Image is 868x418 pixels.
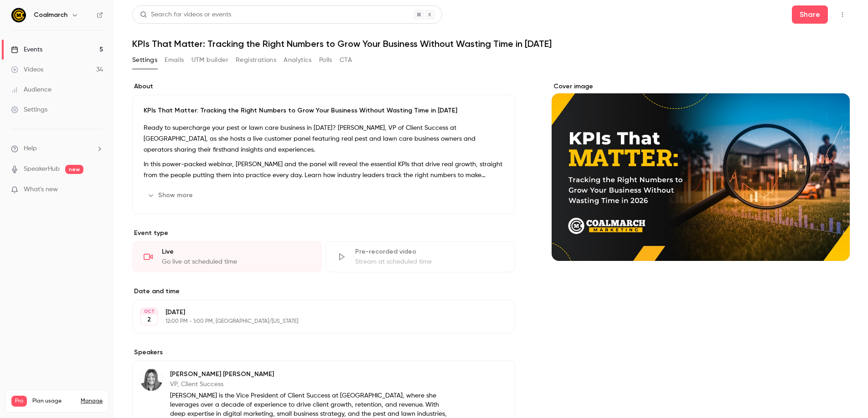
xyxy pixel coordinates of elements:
[132,241,322,272] div: LiveGo live at scheduled time
[140,10,231,20] div: Search for videos or events
[34,10,67,20] h6: Coalmarch
[140,369,162,391] img: Rachel Kirkpatrick
[325,241,515,272] div: Pre-recorded videoStream at scheduled time
[170,380,456,389] p: VP, Client Success
[132,229,515,238] p: Event type
[92,186,103,194] iframe: Noticeable Trigger
[11,8,26,22] img: Coalmarch
[132,287,515,296] label: Date and time
[144,188,198,203] button: Show more
[165,318,467,325] p: 12:00 PM - 1:00 PM, [GEOGRAPHIC_DATA]/[US_STATE]
[24,144,37,153] span: Help
[81,398,103,405] a: Manage
[11,144,103,153] li: help-dropdown-opener
[162,247,310,256] div: Live
[792,5,828,24] button: Share
[144,122,504,155] p: Ready to supercharge your pest or lawn care business in [DATE]? [PERSON_NAME], VP of Client Succe...
[147,315,151,324] p: 2
[236,53,276,67] button: Registrations
[24,185,58,194] span: What's new
[132,38,850,49] h1: KPIs That Matter: Tracking the Right Numbers to Grow Your Business Without Wasting Time in [DATE]
[141,308,157,315] div: OCT
[32,398,75,405] span: Plan usage
[162,257,310,266] div: Go live at scheduled time
[340,53,352,67] button: CTA
[319,53,332,67] button: Polls
[11,85,52,94] div: Audience
[24,164,60,174] a: SpeakerHub
[355,247,504,256] div: Pre-recorded video
[132,82,515,91] label: About
[355,257,504,266] div: Stream at scheduled time
[11,45,42,54] div: Events
[144,106,504,115] p: KPIs That Matter: Tracking the Right Numbers to Grow Your Business Without Wasting Time in [DATE]
[11,65,43,74] div: Videos
[65,165,83,174] span: new
[552,82,850,261] section: Cover image
[165,308,467,317] p: [DATE]
[191,53,228,67] button: UTM builder
[11,105,47,114] div: Settings
[165,53,184,67] button: Emails
[11,396,27,407] span: Pro
[144,159,504,181] p: In this power-packed webinar, [PERSON_NAME] and the panel will reveal the essential KPIs that dri...
[132,348,515,357] label: Speakers
[132,53,157,67] button: Settings
[552,82,850,91] label: Cover image
[284,53,312,67] button: Analytics
[170,370,456,379] p: [PERSON_NAME] [PERSON_NAME]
